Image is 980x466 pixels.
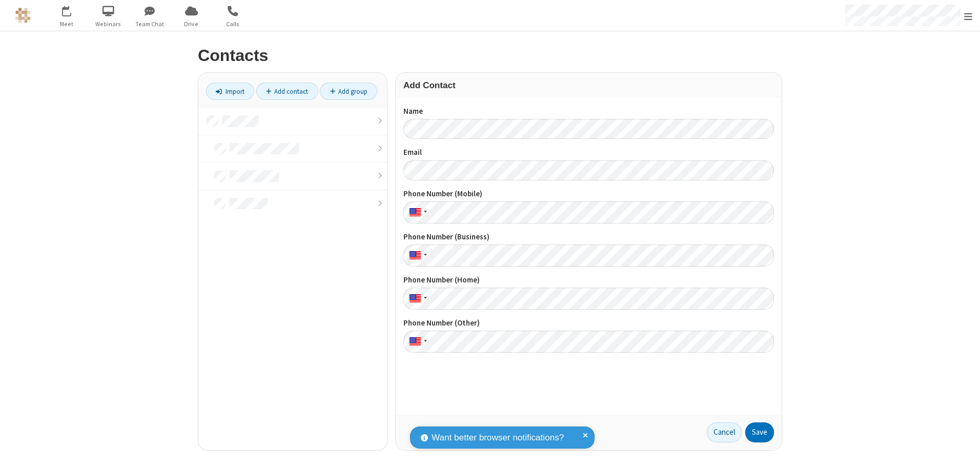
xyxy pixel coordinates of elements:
[131,19,169,29] span: Team Chat
[954,439,972,459] iframe: Chat
[214,19,252,29] span: Calls
[403,106,774,117] label: Name
[256,83,318,100] a: Add contact
[320,83,377,100] a: Add group
[403,245,430,267] div: United States: + 1
[403,231,774,243] label: Phone Number (Business)
[15,8,31,23] img: QA Selenium DO NOT DELETE OR CHANGE
[69,6,76,13] div: 1
[198,47,782,65] h2: Contacts
[403,147,774,158] label: Email
[89,19,128,29] span: Webinars
[432,431,564,444] span: Want better browser notifications?
[403,188,774,200] label: Phone Number (Mobile)
[403,201,430,224] div: United States: + 1
[745,422,774,443] button: Save
[403,317,774,329] label: Phone Number (Other)
[172,19,211,29] span: Drive
[403,80,774,90] h3: Add Contact
[403,274,774,286] label: Phone Number (Home)
[707,422,742,443] a: Cancel
[403,288,430,310] div: United States: + 1
[48,19,86,29] span: Meet
[403,331,430,353] div: United States: + 1
[206,83,254,100] a: Import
